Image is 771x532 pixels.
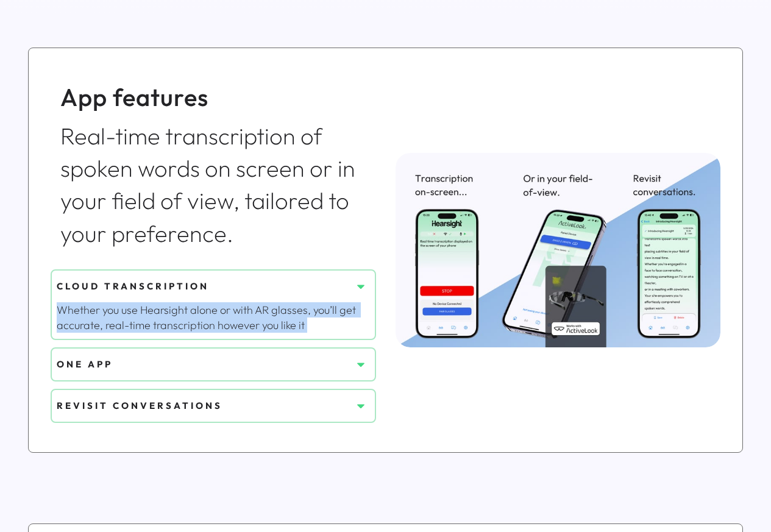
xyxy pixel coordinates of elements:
div: Whether you use Hearsight alone or with AR glasses, you’ll get accurate, real-time transcription ... [57,302,370,333]
div: ONE APP [57,358,352,371]
div: REVISIT CONVERSATIONS [57,399,352,412]
div: App features [60,80,366,114]
img: Hearsight app preview screens [396,153,721,347]
div: CLOUD TRANSCRIPTION [57,280,352,293]
div: Real-time transcription of spoken words on screen or in your field of view, tailored to your pref... [60,120,366,250]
